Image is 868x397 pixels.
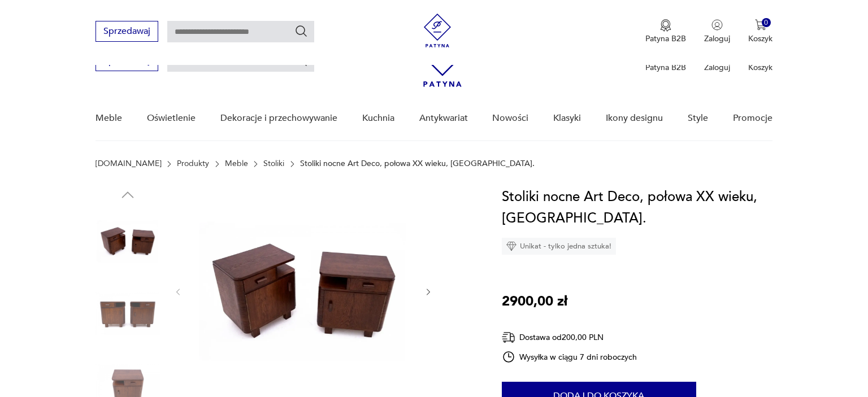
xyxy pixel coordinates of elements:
[645,62,686,73] p: Patyna B2B
[96,97,122,140] a: Meble
[645,19,686,44] button: Patyna B2B
[502,291,567,312] p: 2900,00 zł
[362,97,394,140] a: Kuchnia
[704,33,730,44] p: Zaloguj
[660,19,671,32] img: Ikona medalu
[177,159,209,168] a: Produkty
[147,97,196,140] a: Oświetlenie
[96,281,160,346] img: Zdjęcie produktu Stoliki nocne Art Deco, połowa XX wieku, Polska.
[294,24,308,38] button: Szukaj
[300,159,535,168] p: Stoliki nocne Art Deco, połowa XX wieku, [GEOGRAPHIC_DATA].
[502,238,616,255] div: Unikat - tylko jedna sztuka!
[762,18,771,28] div: 0
[711,19,723,30] img: Ikonka użytkownika
[96,28,158,36] a: Sprzedawaj
[419,97,468,140] a: Antykwariat
[220,97,337,140] a: Dekoracje i przechowywanie
[263,159,284,168] a: Stoliki
[733,97,772,140] a: Promocje
[606,97,663,140] a: Ikony designu
[96,209,160,273] img: Zdjęcie produktu Stoliki nocne Art Deco, połowa XX wieku, Polska.
[553,97,581,140] a: Klasyki
[704,62,730,73] p: Zaloguj
[645,33,686,44] p: Patyna B2B
[96,58,158,66] a: Sprzedawaj
[420,14,454,47] img: Patyna - sklep z meblami i dekoracjami vintage
[688,97,708,140] a: Style
[225,159,248,168] a: Meble
[755,19,766,30] img: Ikona koszyka
[194,186,413,395] img: Zdjęcie produktu Stoliki nocne Art Deco, połowa XX wieku, Polska.
[502,330,637,344] div: Dostawa od 200,00 PLN
[506,241,517,251] img: Ikona diamentu
[502,330,515,344] img: Ikona dostawy
[96,21,158,42] button: Sprzedawaj
[645,19,686,44] a: Ikona medaluPatyna B2B
[748,62,772,73] p: Koszyk
[704,19,730,44] button: Zaloguj
[492,97,528,140] a: Nowości
[748,33,772,44] p: Koszyk
[96,159,162,168] a: [DOMAIN_NAME]
[502,350,637,364] div: Wysyłka w ciągu 7 dni roboczych
[748,19,772,44] button: 0Koszyk
[502,186,772,229] h1: Stoliki nocne Art Deco, połowa XX wieku, [GEOGRAPHIC_DATA].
